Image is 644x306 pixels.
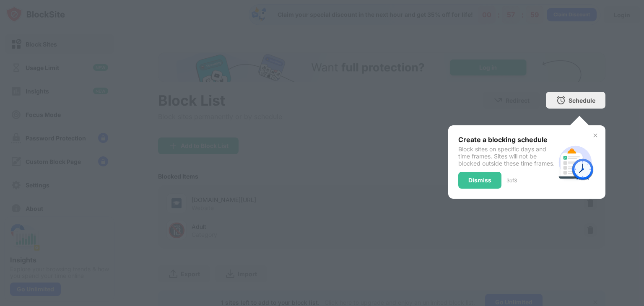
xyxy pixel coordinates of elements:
div: Dismiss [468,177,491,184]
div: Block sites on specific days and time frames. Sites will not be blocked outside these time frames. [458,145,555,167]
img: schedule.svg [555,142,595,182]
div: 3 of 3 [506,177,517,184]
img: x-button.svg [592,132,599,139]
div: Create a blocking schedule [458,135,555,144]
div: Schedule [569,97,595,104]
